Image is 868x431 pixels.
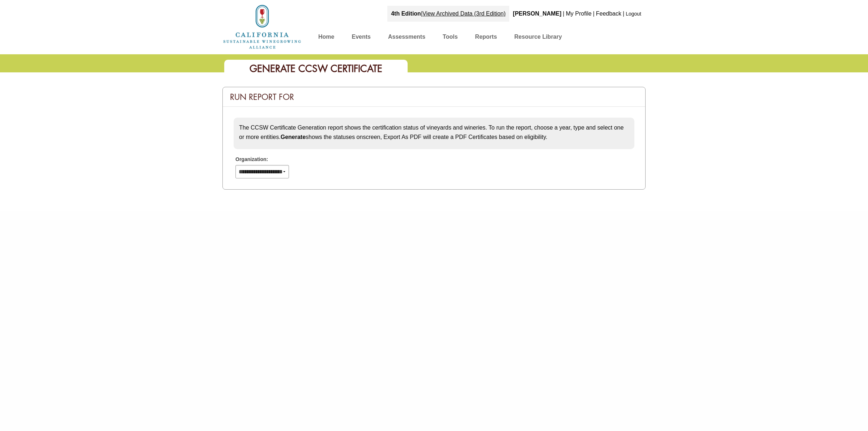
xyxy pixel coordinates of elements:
a: Assessments [388,32,425,45]
b: [PERSON_NAME] [513,10,561,17]
a: Home [318,32,334,45]
div: | [592,6,595,22]
strong: 4th Edition [391,10,421,17]
a: Tools [443,32,458,45]
a: Home [222,23,302,29]
div: | [622,6,625,22]
a: View Archived Data (3rd Edition) [422,10,506,17]
div: Run Report For [223,87,645,107]
div: | [562,6,565,22]
a: Events [352,32,370,45]
a: Logout [626,11,641,17]
span: Generate CCSW Certificate [250,62,382,75]
div: | [387,6,509,22]
a: My Profile [566,10,591,17]
img: logo_cswa2x.png [222,4,302,50]
strong: Generate [281,134,306,140]
span: Organization: [235,156,268,163]
a: Reports [475,32,497,45]
a: Resource Library [514,32,562,45]
a: Feedback [596,10,621,17]
p: The CCSW Certificate Generation report shows the certification status of vineyards and wineries. ... [239,123,629,141]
